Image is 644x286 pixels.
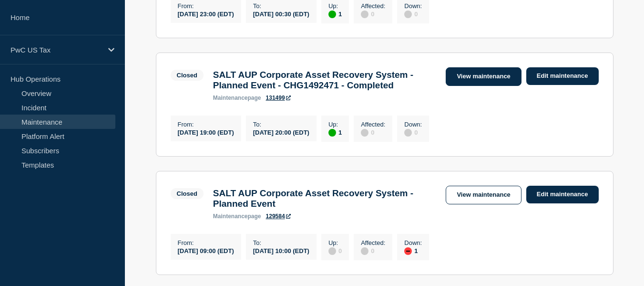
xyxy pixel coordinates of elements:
div: 1 [404,246,422,255]
p: From : [178,2,234,10]
div: [DATE] 00:30 (EDT) [253,10,309,18]
h3: SALT AUP Corporate Asset Recovery System - Planned Event [213,188,437,209]
h3: SALT AUP Corporate Asset Recovery System - Planned Event - CHG1492471 - Completed [213,70,437,91]
p: Up : [328,2,342,10]
a: View maintenance [446,67,521,86]
p: From : [178,239,234,246]
div: disabled [328,247,336,255]
p: Down : [404,2,422,10]
div: [DATE] 19:00 (EDT) [178,128,234,136]
div: 0 [361,246,385,255]
p: To : [253,121,309,128]
div: up [328,129,336,137]
span: maintenance [213,95,248,101]
div: Closed [177,72,197,79]
p: Affected : [361,121,385,128]
div: Closed [177,190,197,197]
div: 0 [404,10,422,18]
div: 1 [328,128,342,137]
div: down [404,247,412,255]
p: Affected : [361,2,385,10]
div: [DATE] 09:00 (EDT) [178,246,234,254]
a: 129584 [266,213,291,220]
a: Edit maintenance [526,186,599,203]
p: PwC US Tax [10,46,102,54]
a: View maintenance [446,186,521,204]
div: 0 [404,128,422,137]
p: Up : [328,121,342,128]
p: To : [253,239,309,246]
div: 1 [328,10,342,18]
p: From : [178,121,234,128]
div: 0 [361,10,385,18]
p: page [213,95,261,101]
p: Up : [328,239,342,246]
div: disabled [404,129,412,137]
p: Down : [404,121,422,128]
div: [DATE] 23:00 (EDT) [178,10,234,18]
div: disabled [361,129,368,137]
a: 131499 [266,95,291,101]
div: 0 [361,128,385,137]
div: [DATE] 10:00 (EDT) [253,246,309,254]
div: up [328,11,336,18]
div: 0 [328,246,342,255]
a: Edit maintenance [526,67,599,85]
span: maintenance [213,213,248,220]
p: Down : [404,239,422,246]
div: disabled [361,11,368,18]
p: page [213,213,261,220]
div: [DATE] 20:00 (EDT) [253,128,309,136]
p: To : [253,2,309,10]
p: Affected : [361,239,385,246]
div: disabled [361,247,368,255]
div: disabled [404,11,412,18]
